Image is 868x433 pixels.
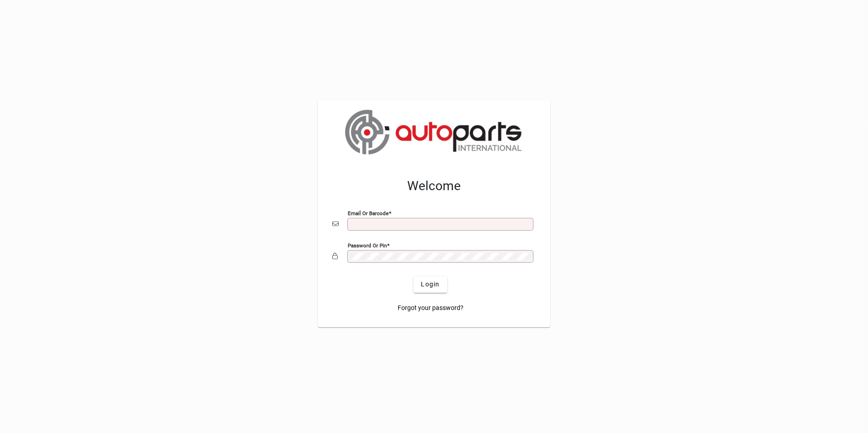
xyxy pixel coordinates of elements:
[398,303,464,313] span: Forgot your password?
[348,242,387,248] mat-label: Password or Pin
[421,280,439,289] span: Login
[332,178,536,194] h2: Welcome
[348,210,389,216] mat-label: Email or Barcode
[394,300,467,316] a: Forgot your password?
[414,276,447,293] button: Login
